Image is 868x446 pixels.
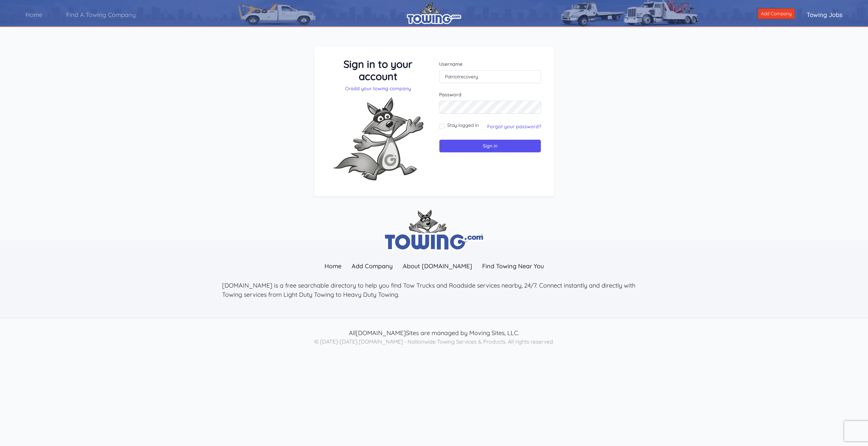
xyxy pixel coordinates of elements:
label: Stay logged in [447,122,479,129]
p: All Sites are managed by Moving Sites, LLC. [222,328,646,337]
a: [DOMAIN_NAME] [356,329,406,337]
h3: Sign in to your account [327,58,429,82]
a: add your towing company [351,85,411,92]
a: Towing Jobs [795,5,854,24]
label: Username [439,61,541,67]
input: Sign in [439,139,541,153]
span: © [DATE]-[DATE] [DOMAIN_NAME] - Nationwide Towing Services & Products. All rights reserved. [314,338,554,345]
p: Or [327,85,429,92]
img: logo.png [407,2,461,24]
p: [DOMAIN_NAME] is a free searchable directory to help you find Tow Trucks and Roadside services ne... [222,281,646,299]
img: towing [383,210,485,251]
label: Password [439,91,541,98]
img: Fox-Excited.png [327,92,429,186]
a: Forgot your password? [487,123,541,130]
a: Find A Towing Company [54,5,147,24]
a: Find Towing Near You [477,259,549,273]
a: Home [319,259,347,273]
a: Add Company [347,259,398,273]
a: Add Company [758,8,795,19]
a: Home [14,5,54,24]
a: About [DOMAIN_NAME] [398,259,477,273]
